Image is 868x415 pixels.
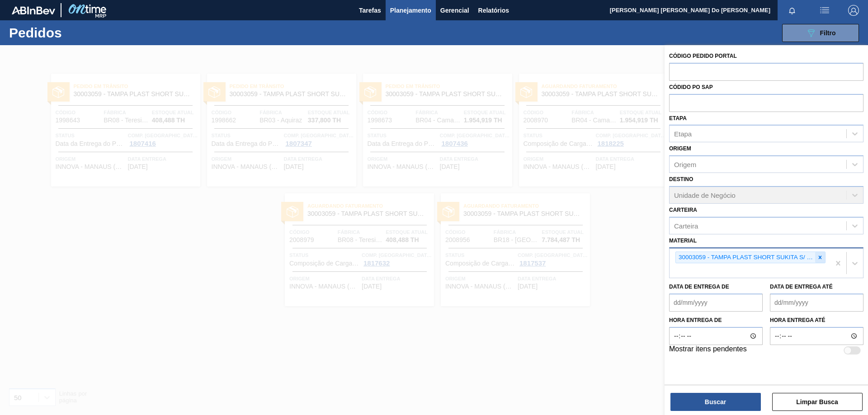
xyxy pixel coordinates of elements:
[669,238,697,244] label: Material
[12,6,55,14] img: TNhmsLtSVTkK8tSr43FrP2fwEKptu5GPRR3wAAAABJRU5ErkJggg==
[770,294,863,312] input: dd/mm/yyyy
[770,314,863,327] label: Hora entrega até
[669,284,729,290] label: Data de Entrega de
[9,28,144,38] h1: Pedidos
[674,130,692,138] div: Etapa
[669,145,691,152] label: Origem
[669,84,713,90] label: Códido PO SAP
[440,5,469,16] span: Gerencial
[669,294,763,312] input: dd/mm/yyyy
[778,4,807,17] button: Notificações
[819,5,830,16] img: userActions
[359,5,381,16] span: Tarefas
[674,222,698,229] div: Carteira
[820,29,836,37] span: Filtro
[390,5,431,16] span: Planejamento
[674,161,696,168] div: Origem
[770,284,833,290] label: Data de Entrega até
[669,314,763,327] label: Hora entrega de
[782,24,859,42] button: Filtro
[848,5,859,16] img: Logout
[669,345,747,356] label: Mostrar itens pendentes
[669,207,697,213] label: Carteira
[669,176,693,182] label: Destino
[676,252,815,263] div: 30003059 - TAMPA PLAST SHORT SUKITA S/ LINER
[669,53,737,59] label: Código Pedido Portal
[478,5,509,16] span: Relatórios
[669,115,687,121] label: Etapa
